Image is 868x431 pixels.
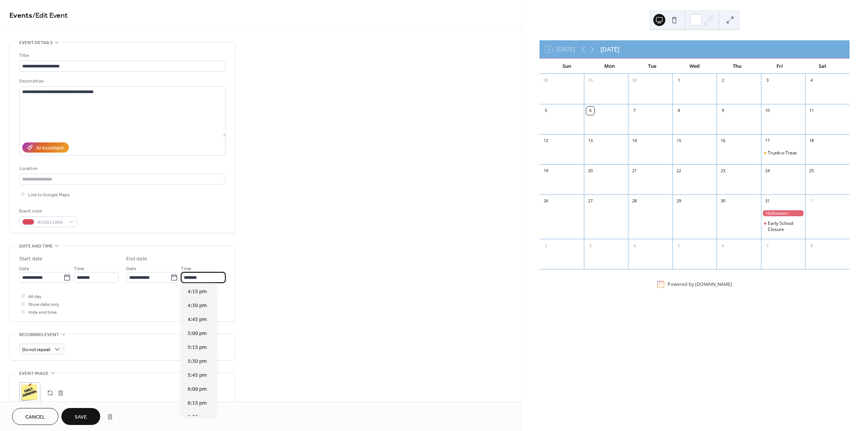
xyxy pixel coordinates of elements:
[768,150,797,156] div: Trunk-o-Treat
[630,107,639,115] div: 7
[586,107,594,115] div: 6
[19,255,43,263] div: Start date
[675,76,683,85] div: 1
[675,241,683,250] div: 5
[768,220,802,232] div: Early School Closure
[9,8,32,23] a: Events
[807,76,816,85] div: 4
[542,241,550,250] div: 2
[188,371,207,379] span: 5:45 pm
[807,241,816,250] div: 8
[807,137,816,145] div: 18
[75,413,87,421] span: Save
[631,59,673,74] div: Tue
[761,210,805,217] div: Halloween Parade
[763,197,772,205] div: 31
[19,382,40,403] div: ;
[761,220,805,232] div: Early School Closure
[801,59,844,74] div: Sat
[719,167,727,175] div: 23
[19,242,53,250] span: Date and time
[695,281,732,287] a: [DOMAIN_NAME]
[19,52,224,60] div: Title
[630,167,639,175] div: 21
[668,281,732,287] div: Powered by
[188,343,207,351] span: 5:15 pm
[630,241,639,250] div: 4
[763,76,772,85] div: 3
[675,137,683,145] div: 15
[630,197,639,205] div: 28
[807,197,816,205] div: 1
[601,45,619,54] div: [DATE]
[586,167,594,175] div: 20
[675,107,683,115] div: 8
[719,197,727,205] div: 30
[758,59,801,74] div: Fri
[28,309,57,316] span: Hide end time
[586,197,594,205] div: 27
[32,8,68,23] span: / Edit Event
[188,315,207,323] span: 4:45 pm
[719,137,727,145] div: 16
[188,399,207,407] span: 6:15 pm
[188,413,207,421] span: 6:30 pm
[542,167,550,175] div: 19
[188,301,207,309] span: 4:30 pm
[763,137,772,145] div: 17
[126,265,136,273] span: Date
[28,191,70,199] span: Link to Google Maps
[586,241,594,250] div: 3
[673,59,716,74] div: Wed
[25,413,45,421] span: Cancel
[37,219,65,226] span: #D0021BBA
[188,357,207,365] span: 5:30 pm
[546,59,588,74] div: Sun
[28,293,41,301] span: All day
[586,76,594,85] div: 29
[542,137,550,145] div: 12
[675,167,683,175] div: 22
[22,142,69,153] button: AI Assistant
[181,265,191,273] span: Time
[12,408,58,425] button: Cancel
[630,76,639,85] div: 30
[719,241,727,250] div: 6
[542,107,550,115] div: 5
[716,59,758,74] div: Thu
[807,167,816,175] div: 25
[542,76,550,85] div: 28
[588,59,631,74] div: Mon
[763,167,772,175] div: 24
[188,385,207,393] span: 6:00 pm
[763,107,772,115] div: 10
[74,265,84,273] span: Time
[19,331,59,339] span: Recurring event
[28,301,59,309] span: Show date only
[188,329,207,337] span: 5:00 pm
[19,165,224,173] div: Location
[188,287,207,295] span: 4:15 pm
[126,255,147,263] div: End date
[719,107,727,115] div: 9
[19,77,224,85] div: Description
[586,137,594,145] div: 13
[19,207,76,215] div: Event color
[719,76,727,85] div: 2
[675,197,683,205] div: 29
[19,39,53,47] span: Event details
[542,197,550,205] div: 26
[19,370,49,378] span: Event image
[22,345,50,354] span: Do not repeat
[761,150,805,156] div: Trunk-o-Treat
[630,137,639,145] div: 14
[807,107,816,115] div: 11
[61,408,100,425] button: Save
[19,265,29,273] span: Date
[763,241,772,250] div: 7
[36,144,64,152] div: AI Assistant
